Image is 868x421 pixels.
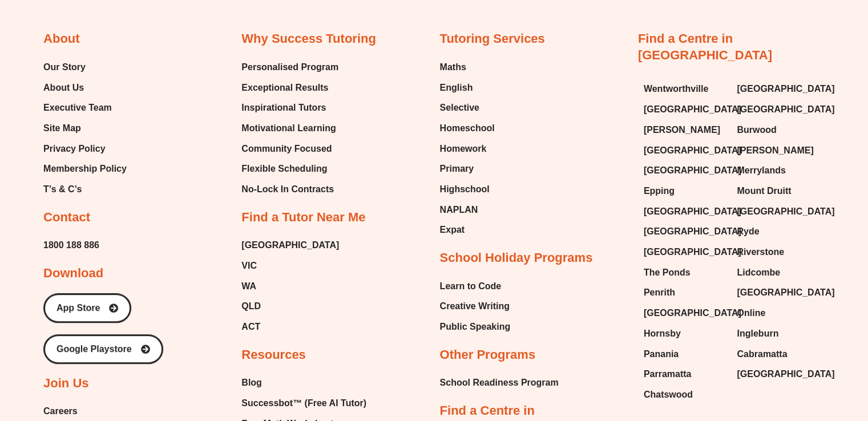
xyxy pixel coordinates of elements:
[644,122,726,139] a: [PERSON_NAME]
[241,79,338,96] a: Exceptional Results
[440,120,495,137] a: Homeschool
[644,325,726,342] a: Hornsby
[644,142,726,159] a: [GEOGRAPHIC_DATA]
[737,142,819,159] a: [PERSON_NAME]
[644,366,692,383] span: Parramatta
[644,305,741,322] span: [GEOGRAPHIC_DATA]
[737,183,819,200] a: Mount Druitt
[644,244,741,261] span: [GEOGRAPHIC_DATA]
[737,264,780,281] span: Lidcombe
[737,203,834,220] span: [GEOGRAPHIC_DATA]
[241,59,338,76] a: Personalised Program
[644,223,726,240] a: [GEOGRAPHIC_DATA]
[241,278,256,295] span: WA
[241,395,378,412] a: Successbot™ (Free AI Tutor)
[644,386,726,403] a: Chatswood
[737,101,834,118] span: [GEOGRAPHIC_DATA]
[43,403,142,420] a: Careers
[241,395,366,412] span: Successbot™ (Free AI Tutor)
[241,318,260,335] span: ACT
[241,374,378,391] a: Blog
[737,264,819,281] a: Lidcombe
[241,160,338,177] a: Flexible Scheduling
[56,345,132,354] span: Google Playstore
[440,99,479,116] span: Selective
[241,140,338,157] a: Community Focused
[644,142,741,159] span: [GEOGRAPHIC_DATA]
[737,142,813,159] span: [PERSON_NAME]
[440,347,536,363] h2: Other Programs
[644,305,726,322] a: [GEOGRAPHIC_DATA]
[43,237,99,254] a: 1800 188 886
[644,203,741,220] span: [GEOGRAPHIC_DATA]
[440,278,511,295] a: Learn to Code
[737,244,784,261] span: Riverstone
[56,303,100,313] span: App Store
[43,265,103,282] h2: Download
[43,99,127,116] a: Executive Team
[43,140,127,157] a: Privacy Policy
[644,122,720,139] span: [PERSON_NAME]
[737,203,819,220] a: [GEOGRAPHIC_DATA]
[43,79,127,96] a: About Us
[440,374,559,391] span: School Readiness Program
[737,244,819,261] a: Riverstone
[440,201,478,218] span: NAPLAN
[644,223,741,240] span: [GEOGRAPHIC_DATA]
[241,257,339,274] a: VIC
[440,59,466,76] span: Maths
[43,293,131,323] a: App Store
[440,298,511,315] a: Creative Writing
[644,284,726,301] a: Penrith
[737,223,819,240] a: Ryde
[440,79,495,96] a: English
[43,59,86,76] span: Our Story
[737,80,819,98] a: [GEOGRAPHIC_DATA]
[241,99,338,116] a: Inspirational Tutors
[43,99,112,116] span: Executive Team
[737,122,776,139] span: Burwood
[440,221,495,238] a: Expat
[241,298,339,315] a: QLD
[241,120,338,137] a: Motivational Learning
[440,31,545,47] h2: Tutoring Services
[440,181,495,198] a: Highschool
[644,264,726,281] a: The Ponds
[440,160,474,177] span: Primary
[241,237,339,254] a: [GEOGRAPHIC_DATA]
[644,101,726,118] a: [GEOGRAPHIC_DATA]
[644,80,726,98] a: Wentworthville
[43,79,84,96] span: About Us
[737,284,834,301] span: [GEOGRAPHIC_DATA]
[440,140,495,157] a: Homework
[241,278,339,295] a: WA
[644,183,726,200] a: Epping
[644,162,741,179] span: [GEOGRAPHIC_DATA]
[241,160,327,177] span: Flexible Scheduling
[440,201,495,218] a: NAPLAN
[737,162,785,179] span: Merrylands
[737,223,759,240] span: Ryde
[241,79,328,96] span: Exceptional Results
[737,122,819,139] a: Burwood
[440,221,465,238] span: Expat
[737,80,834,98] span: [GEOGRAPHIC_DATA]
[440,59,495,76] a: Maths
[43,120,127,137] a: Site Map
[43,375,88,392] h2: Join Us
[241,31,376,47] h2: Why Success Tutoring
[440,140,487,157] span: Homework
[644,346,726,363] a: Panania
[43,403,78,420] span: Careers
[644,244,726,261] a: [GEOGRAPHIC_DATA]
[43,160,127,177] span: Membership Policy
[440,318,511,335] a: Public Speaking
[737,284,819,301] a: [GEOGRAPHIC_DATA]
[644,101,741,118] span: [GEOGRAPHIC_DATA]
[644,325,681,342] span: Hornsby
[43,209,90,226] h2: Contact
